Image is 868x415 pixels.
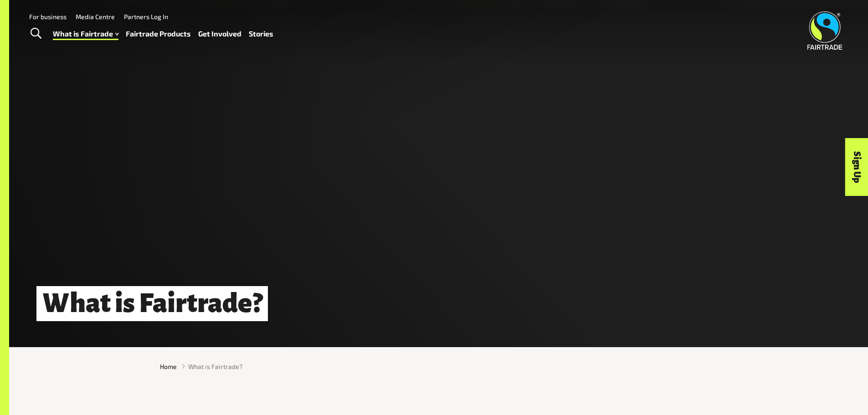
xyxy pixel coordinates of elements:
[76,13,115,20] a: Media Centre
[807,11,842,50] img: Fairtrade Australia New Zealand logo
[198,27,241,41] a: Get Involved
[25,22,47,45] a: Toggle Search
[124,13,168,20] a: Partners Log In
[36,286,268,321] h1: What is Fairtrade?
[188,362,242,371] span: What is Fairtrade?
[126,27,191,41] a: Fairtrade Products
[53,27,118,41] a: What is Fairtrade
[249,27,273,41] a: Stories
[160,362,177,371] a: Home
[29,13,67,20] a: For business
